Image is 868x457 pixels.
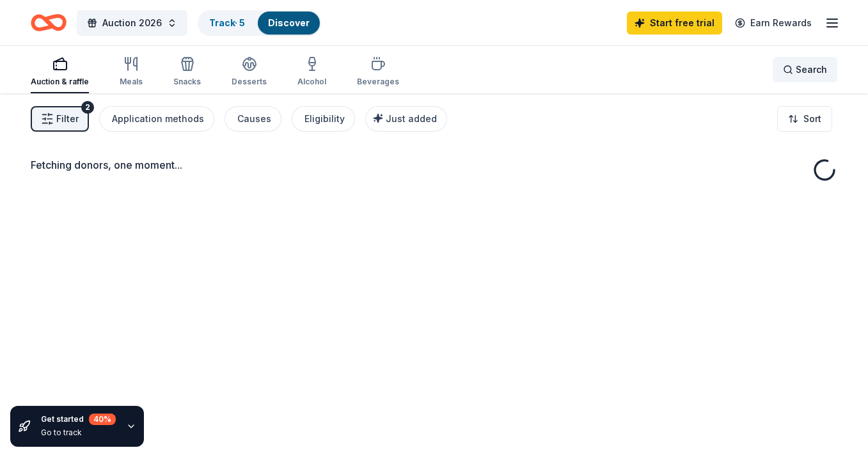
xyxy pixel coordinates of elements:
[232,51,267,93] button: Desserts
[365,106,447,132] button: Just added
[89,414,116,425] div: 40 %
[77,10,187,36] button: Auction 2026
[31,51,89,93] button: Auction & raffle
[112,111,204,127] div: Application methods
[237,111,271,127] div: Causes
[357,51,399,93] button: Beverages
[803,111,821,127] span: Sort
[297,77,326,87] div: Alcohol
[99,106,214,132] button: Application methods
[386,113,437,124] span: Just added
[304,111,345,127] div: Eligibility
[31,157,837,173] div: Fetching donors, one moment...
[56,111,79,127] span: Filter
[777,106,832,132] button: Sort
[31,106,89,132] button: Filter2
[120,51,143,93] button: Meals
[232,77,267,87] div: Desserts
[796,62,827,77] span: Search
[173,51,201,93] button: Snacks
[268,17,310,28] a: Discover
[41,414,116,425] div: Get started
[81,101,94,114] div: 2
[225,106,281,132] button: Causes
[31,8,67,38] a: Home
[173,77,201,87] div: Snacks
[627,12,722,35] a: Start free trial
[297,51,326,93] button: Alcohol
[292,106,355,132] button: Eligibility
[31,77,89,87] div: Auction & raffle
[120,77,143,87] div: Meals
[773,57,837,82] button: Search
[727,12,819,35] a: Earn Rewards
[41,428,116,438] div: Go to track
[357,77,399,87] div: Beverages
[198,10,321,36] button: Track· 5Discover
[209,17,245,28] a: Track· 5
[102,15,162,31] span: Auction 2026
